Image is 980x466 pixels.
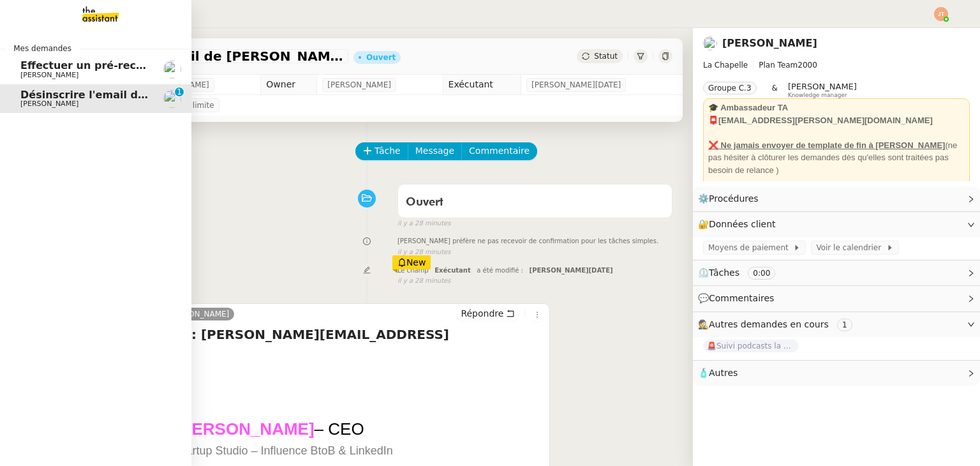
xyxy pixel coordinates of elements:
div: 📮 [708,114,965,127]
div: 🔐Données client [693,212,980,237]
a: [PERSON_NAME] [161,308,235,320]
span: 2000 [798,61,817,70]
span: Voir le calendrier [816,241,886,254]
span: Mes demandes [6,42,79,55]
span: Plan Team [759,61,798,70]
p: 1 [177,87,182,99]
span: Données client [709,219,776,229]
nz-tag: Groupe C.3 [703,82,757,94]
span: Knowledge manager [788,92,847,99]
button: Message [408,142,462,160]
span: [PERSON_NAME] [788,82,857,91]
u: ❌ Ne jamais envoyer de template de fin à [PERSON_NAME] [708,140,945,150]
div: Ouvert [366,54,396,61]
span: Statut [594,52,618,61]
span: [PERSON_NAME] [327,79,391,91]
button: Répondre [456,306,519,320]
span: Tâche [375,144,401,158]
img: users%2FdHO1iM5N2ObAeWsI96eSgBoqS9g1%2Favatar%2Fdownload.png [163,61,181,79]
nz-badge-sup: 1 [175,87,184,96]
span: Commentaires [709,293,774,303]
span: 🔐 [698,217,781,232]
div: ⚙️Procédures [693,186,980,211]
div: ne pas hésiter à clôturer les demandes dès qu'elles sont traitées pas besoin de relance ) [708,139,965,177]
button: Commentaire [461,142,537,160]
span: – CEO [315,419,364,439]
span: a été modifié : [477,267,523,274]
span: Message [415,144,454,158]
div: —— [67,393,544,405]
span: Commentaire [469,144,530,158]
span: [PERSON_NAME] [20,71,78,79]
div: 🧴Autres [693,361,980,386]
span: [PERSON_NAME][DATE] [530,267,613,274]
td: Exécutant [443,75,521,95]
span: il y a 28 minutes [397,218,451,229]
span: Exécutant [434,267,471,274]
td: Owner [261,75,317,95]
span: Procédures [709,193,759,204]
span: Effectuer un pré-recrutement téléphonique [20,59,269,71]
p: [PERSON_NAME] [175,417,544,440]
span: Autres demandes en cours [709,319,829,329]
nz-tag: 0:00 [748,267,775,280]
strong: 🎓 Ambassadeur TA [708,103,788,112]
img: users%2F37wbV9IbQuXMU0UH0ngzBXzaEe12%2Favatar%2Fcba66ece-c48a-48c8-9897-a2adc1834457 [703,36,717,50]
span: Moyens de paiement [708,241,793,254]
span: & [772,82,778,98]
div: 🕵️Autres demandes en cours 1 [693,312,980,337]
span: La Chapelle [703,61,748,70]
img: svg [934,7,948,21]
div: New [392,255,431,269]
div: ⏲️Tâches 0:00 [693,260,980,285]
span: ⚙️ [698,192,764,206]
span: 💬 [698,293,780,303]
u: ( [945,140,947,150]
span: 🧴 [698,368,738,378]
span: Tâches [709,267,739,278]
span: il y a 28 minutes [397,247,451,258]
img: users%2F37wbV9IbQuXMU0UH0ngzBXzaEe12%2Favatar%2Fcba66ece-c48a-48c8-9897-a2adc1834457 [163,90,181,108]
span: Ouvert [406,197,443,208]
a: [PERSON_NAME] [722,37,817,49]
span: 🕵️ [698,319,857,329]
span: 🚨Suivi podcasts la chapelle radio 18 août 2025 [703,340,799,352]
span: il y a 28 minutes [397,276,451,287]
span: Le champ [397,267,429,274]
nz-tag: 1 [837,319,852,331]
span: Répondre [461,307,503,320]
span: Désinscrire l'email de [PERSON_NAME] [66,50,343,63]
button: Tâche [355,142,408,160]
span: [PERSON_NAME] préfère ne pas recevoir de confirmation pour les tâches simples. [397,236,658,247]
span: [PERSON_NAME][DATE] [531,79,621,91]
span: ⏲️ [698,267,786,278]
span: Désinscrire l'email de [PERSON_NAME] [20,89,243,101]
p: Startup Studio – Influence BtoB & LinkedIn [175,443,544,459]
span: Autres [709,368,738,378]
h4: à désinscrire stp : [PERSON_NAME][EMAIL_ADDRESS][DOMAIN_NAME] [67,326,544,361]
strong: [EMAIL_ADDRESS][PERSON_NAME][DOMAIN_NAME] [718,116,933,125]
div: 💬Commentaires [693,286,980,311]
span: [PERSON_NAME] [20,100,78,108]
app-user-label: Knowledge manager [788,82,857,98]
